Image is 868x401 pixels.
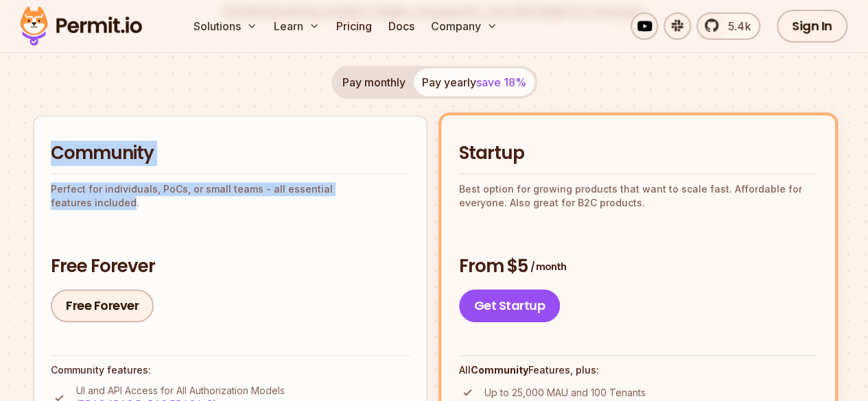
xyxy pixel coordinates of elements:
[51,141,410,166] h2: Community
[459,363,818,377] h4: All Features, plus:
[334,69,414,96] button: Pay monthly
[484,386,646,400] p: Up to 25,000 MAU and 100 Tenants
[530,260,566,274] span: / month
[188,12,263,40] button: Solutions
[696,12,760,40] a: 5.4k
[777,10,847,42] a: Sign In
[471,364,528,376] strong: Community
[51,182,410,210] p: Perfect for individuals, PoCs, or small teams - all essential features included.
[459,289,561,322] a: Get Startup
[51,289,154,322] a: Free Forever
[459,141,818,166] h2: Startup
[383,12,420,40] a: Docs
[51,363,410,377] h4: Community features:
[14,3,148,49] img: Permit logo
[720,18,751,34] span: 5.4k
[459,254,818,279] h3: From $5
[51,254,410,279] h3: Free Forever
[268,12,325,40] button: Learn
[459,182,818,210] p: Best option for growing products that want to scale fast. Affordable for everyone. Also great for...
[331,12,377,40] a: Pricing
[425,12,503,40] button: Company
